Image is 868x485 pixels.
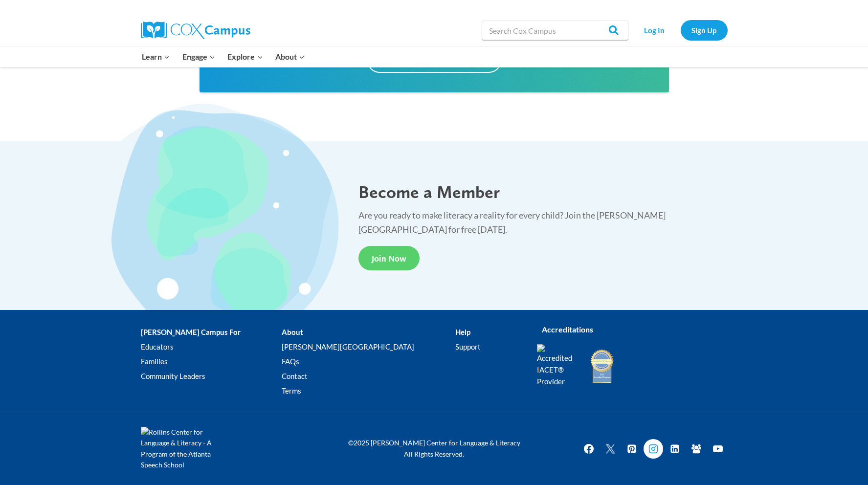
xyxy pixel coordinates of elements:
[665,439,685,459] a: Linkedin
[604,443,616,454] img: Twitter X icon white
[644,439,663,459] a: Instagram
[537,344,579,387] img: Accredited IACET® Provider
[542,325,593,334] strong: Accreditations
[590,348,614,384] img: IDA Accredited
[282,369,455,383] a: Contact
[372,253,406,264] span: Join Now
[601,439,620,459] a: Twitter
[141,22,250,39] img: Cox Campus
[482,21,628,40] input: Search Cox Campus
[136,46,311,67] nav: Primary Navigation
[136,46,177,67] button: Child menu of Learn
[455,339,522,354] a: Support
[176,46,222,67] button: Child menu of Engage
[358,208,730,237] p: Are you ready to make literacy a reality for every child? Join the [PERSON_NAME][GEOGRAPHIC_DATA]...
[708,439,728,459] a: YouTube
[681,20,728,40] a: Sign Up
[141,354,282,369] a: Families
[341,438,527,460] p: ©2025 [PERSON_NAME] Center for Language & Literacy All Rights Reserved.
[633,20,676,40] a: Log In
[622,439,642,459] a: Pinterest
[633,20,728,40] nav: Secondary Navigation
[269,46,311,67] button: Child menu of About
[282,354,455,369] a: FAQs
[282,339,455,354] a: [PERSON_NAME][GEOGRAPHIC_DATA]
[141,339,282,354] a: Educators
[282,383,455,398] a: Terms
[579,439,599,459] a: Facebook
[358,246,420,270] a: Join Now
[222,46,269,67] button: Child menu of Explore
[141,369,282,383] a: Community Leaders
[358,181,500,202] span: Become a Member
[687,439,706,459] a: Facebook Group
[141,427,229,471] img: Rollins Center for Language & Literacy - A Program of the Atlanta Speech School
